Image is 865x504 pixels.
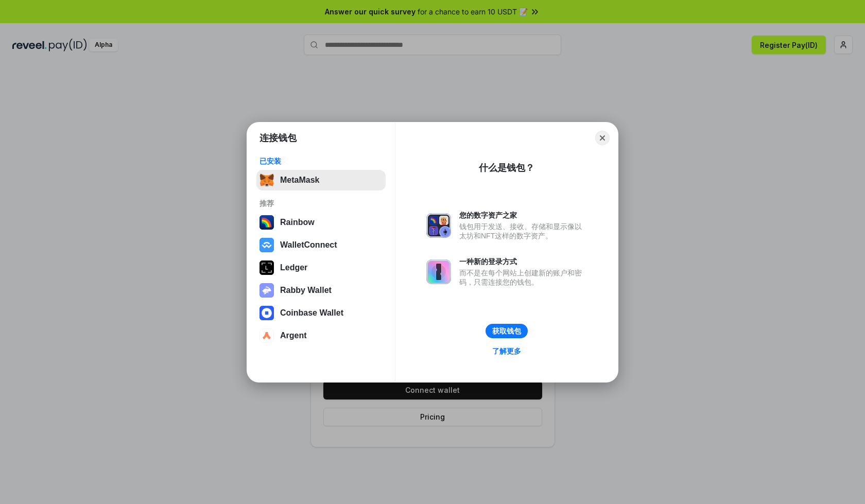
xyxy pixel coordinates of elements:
[256,325,386,346] button: Argent
[492,326,521,336] div: 获取钱包
[486,344,527,358] a: 了解更多
[256,280,386,301] button: Rabby Wallet
[492,346,521,356] div: 了解更多
[280,308,343,318] div: Coinbase Wallet
[280,176,319,185] div: MetaMask
[459,211,587,220] div: 您的数字资产之家
[459,257,587,266] div: 一种新的登录方式
[595,131,610,145] button: Close
[259,306,274,320] img: svg+xml,%3Csvg%20width%3D%2228%22%20height%3D%2228%22%20viewBox%3D%220%200%2028%2028%22%20fill%3D...
[259,260,274,275] img: svg+xml,%3Csvg%20xmlns%3D%22http%3A%2F%2Fwww.w3.org%2F2000%2Fsvg%22%20width%3D%2228%22%20height%3...
[280,331,307,340] div: Argent
[259,238,274,252] img: svg+xml,%3Csvg%20width%3D%2228%22%20height%3D%2228%22%20viewBox%3D%220%200%2028%2028%22%20fill%3D...
[280,263,307,272] div: Ledger
[426,213,451,238] img: svg+xml,%3Csvg%20xmlns%3D%22http%3A%2F%2Fwww.w3.org%2F2000%2Fsvg%22%20fill%3D%22none%22%20viewBox...
[280,218,315,227] div: Rainbow
[259,157,383,166] div: 已安装
[259,199,383,208] div: 推荐
[280,286,332,295] div: Rabby Wallet
[259,283,274,298] img: svg+xml,%3Csvg%20xmlns%3D%22http%3A%2F%2Fwww.w3.org%2F2000%2Fsvg%22%20fill%3D%22none%22%20viewBox...
[259,215,274,230] img: svg+xml,%3Csvg%20width%3D%22120%22%20height%3D%22120%22%20viewBox%3D%220%200%20120%20120%22%20fil...
[459,268,587,287] div: 而不是在每个网站上创建新的账户和密码，只需连接您的钱包。
[256,257,386,278] button: Ledger
[256,303,386,323] button: Coinbase Wallet
[259,132,297,144] h1: 连接钱包
[256,212,386,233] button: Rainbow
[256,170,386,190] button: MetaMask
[479,162,534,174] div: 什么是钱包？
[259,173,274,187] img: svg+xml,%3Csvg%20fill%3D%22none%22%20height%3D%2233%22%20viewBox%3D%220%200%2035%2033%22%20width%...
[459,222,587,240] div: 钱包用于发送、接收、存储和显示像以太坊和NFT这样的数字资产。
[256,235,386,255] button: WalletConnect
[426,259,451,284] img: svg+xml,%3Csvg%20xmlns%3D%22http%3A%2F%2Fwww.w3.org%2F2000%2Fsvg%22%20fill%3D%22none%22%20viewBox...
[280,240,337,250] div: WalletConnect
[259,328,274,343] img: svg+xml,%3Csvg%20width%3D%2228%22%20height%3D%2228%22%20viewBox%3D%220%200%2028%2028%22%20fill%3D...
[486,324,528,338] button: 获取钱包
